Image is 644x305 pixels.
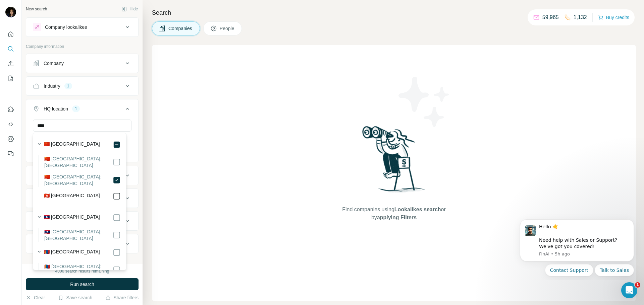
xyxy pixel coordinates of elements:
button: Buy credits [598,13,629,22]
button: Share filters [105,294,139,301]
div: New search [26,6,47,12]
button: Annual revenue ($) [26,167,138,183]
button: Enrich CSV [5,58,16,70]
img: Surfe Illustration - Woman searching with binoculars [359,124,429,199]
img: Surfe Illustration - Stars [394,72,454,132]
button: Save search [58,294,92,301]
div: Company [44,60,64,67]
div: 4000 search results remaining [55,268,109,274]
button: Run search [26,278,139,290]
h4: Search [152,8,636,17]
div: 1 [64,83,72,89]
button: Quick start [5,28,16,40]
label: 🇲🇳 [GEOGRAPHIC_DATA] [44,248,100,256]
button: Feedback [5,148,16,160]
span: Lookalikes search [394,207,441,212]
label: 🇭🇰 [GEOGRAPHIC_DATA] [44,192,100,200]
button: My lists [5,72,16,84]
img: Avatar [5,7,16,17]
div: Company lookalikes [45,24,87,30]
button: Company [26,55,138,71]
span: Run search [70,281,94,288]
button: Employees (size) [26,190,138,206]
label: 🇨🇳 [GEOGRAPHIC_DATA]: [GEOGRAPHIC_DATA] [44,155,113,169]
button: Use Surfe on LinkedIn [5,103,16,116]
button: Technologies [26,213,138,229]
button: Industry1 [26,78,138,94]
div: 1 [72,106,80,112]
span: 1 [635,282,640,288]
label: 🇨🇳 [GEOGRAPHIC_DATA] [44,141,100,149]
button: Company lookalikes [26,19,138,35]
span: Companies [168,25,193,32]
label: 🇱🇦 [GEOGRAPHIC_DATA] [44,214,100,222]
label: 🇲🇳 [GEOGRAPHIC_DATA]: Bayankhongor [44,263,113,277]
span: applying Filters [377,215,417,220]
span: Find companies using or by [340,206,447,222]
p: Company information [26,44,139,50]
iframe: Intercom live chat [621,282,637,298]
iframe: Intercom notifications message [510,213,644,280]
button: Use Surfe API [5,118,16,130]
label: 🇨🇳 [GEOGRAPHIC_DATA]: [GEOGRAPHIC_DATA] [44,173,113,187]
label: 🇱🇦 [GEOGRAPHIC_DATA]: [GEOGRAPHIC_DATA] [44,228,113,242]
button: HQ location1 [26,101,138,120]
button: Keywords [26,236,138,252]
span: People [220,25,235,32]
button: Clear [26,294,45,301]
p: 1,132 [574,13,587,21]
div: HQ location [44,105,68,112]
button: Search [5,43,16,55]
button: Dashboard [5,133,16,145]
div: Industry [44,83,60,89]
button: Hide [117,4,143,14]
p: 59,965 [542,13,559,21]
